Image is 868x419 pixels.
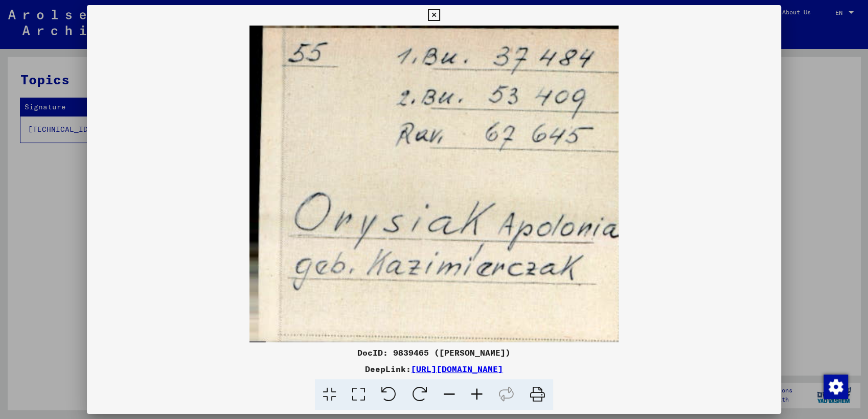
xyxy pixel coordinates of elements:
img: Change consent [824,375,848,399]
div: Change consent [823,374,848,399]
div: DeepLink: [87,363,781,375]
a: [URL][DOMAIN_NAME] [411,364,503,374]
div: DocID: 9839465 ([PERSON_NAME]) [87,346,781,359]
img: 001.jpg [87,26,781,342]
